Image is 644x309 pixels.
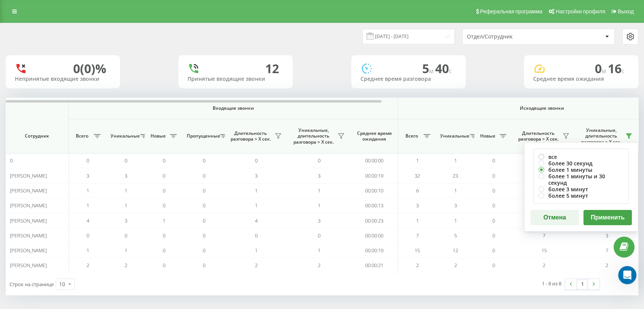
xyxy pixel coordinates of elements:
[255,262,258,269] span: 2
[125,217,127,224] span: 3
[356,130,392,142] span: Среднее время ожидания
[577,279,588,290] a: 1
[187,76,284,82] div: Принятые входящие звонки
[163,262,165,269] span: 0
[416,157,419,164] span: 1
[318,262,320,269] span: 2
[351,258,398,273] td: 00:00:21
[255,232,258,239] span: 0
[125,157,127,164] span: 0
[533,76,629,82] div: Среднее время ожидания
[606,262,608,269] span: 2
[163,187,165,194] span: 0
[351,198,398,213] td: 00:00:13
[203,262,205,269] span: 0
[556,8,605,14] span: Настройки профиля
[415,172,420,179] span: 32
[516,130,560,142] span: Длительность разговора > Х сек.
[543,232,545,239] span: 7
[454,262,457,269] span: 2
[318,172,320,179] span: 3
[422,60,435,77] span: 5
[203,172,205,179] span: 0
[416,217,419,224] span: 1
[203,187,205,194] span: 0
[606,232,608,239] span: 3
[492,202,495,209] span: 0
[492,262,495,269] span: 0
[579,127,623,145] span: Уникальные, длительность разговора > Х сек.
[402,133,421,139] span: Всего
[318,202,320,209] span: 1
[163,172,165,179] span: 0
[255,247,258,254] span: 1
[72,133,91,139] span: Всего
[87,262,89,269] span: 2
[618,266,636,284] iframe: Intercom live chat
[229,130,272,142] span: Длительность разговора > Х сек.
[478,133,497,139] span: Новые
[351,153,398,168] td: 00:00:00
[541,247,547,254] span: 15
[255,217,258,224] span: 4
[10,247,47,254] span: [PERSON_NAME]
[351,228,398,243] td: 00:00:00
[618,8,634,14] span: Выход
[318,247,320,254] span: 1
[87,157,89,164] span: 0
[492,232,495,239] span: 0
[492,157,495,164] span: 0
[10,202,47,209] span: [PERSON_NAME]
[87,247,89,254] span: 1
[125,202,127,209] span: 1
[492,247,495,254] span: 0
[292,127,335,145] span: Уникальные, длительность разговора > Х сек.
[454,157,457,164] span: 1
[10,262,47,269] span: [PERSON_NAME]
[318,232,320,239] span: 0
[538,173,624,186] label: более 1 минуты и 30 секунд
[318,157,320,164] span: 0
[125,187,127,194] span: 1
[416,202,419,209] span: 3
[318,217,320,224] span: 3
[454,187,457,194] span: 1
[416,187,419,194] span: 6
[203,217,205,224] span: 0
[87,217,89,224] span: 4
[360,76,457,82] div: Среднее время разговора
[255,172,258,179] span: 3
[530,210,579,225] button: Отмена
[435,60,452,77] span: 40
[163,202,165,209] span: 0
[351,243,398,258] td: 00:00:19
[10,217,47,224] span: [PERSON_NAME]
[454,232,457,239] span: 5
[492,217,495,224] span: 0
[163,232,165,239] span: 0
[440,133,468,139] span: Уникальные
[73,61,106,76] div: 0 (0)%
[538,192,624,199] label: более 5 минут
[203,247,205,254] span: 0
[351,168,398,183] td: 00:00:19
[622,67,625,75] span: c
[163,157,165,164] span: 0
[606,247,608,254] span: 7
[543,262,545,269] span: 2
[59,280,65,288] div: 10
[163,217,165,224] span: 1
[10,232,47,239] span: [PERSON_NAME]
[265,61,279,76] div: 12
[583,210,632,225] button: Применить
[608,60,625,77] span: 16
[454,202,457,209] span: 3
[318,187,320,194] span: 1
[87,202,89,209] span: 1
[453,172,458,179] span: 23
[12,133,62,139] span: Сотрудник
[467,34,558,40] div: Отдел/Сотрудник
[255,157,258,164] span: 0
[542,280,561,287] div: 1 - 8 из 8
[10,281,54,288] span: Строк на странице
